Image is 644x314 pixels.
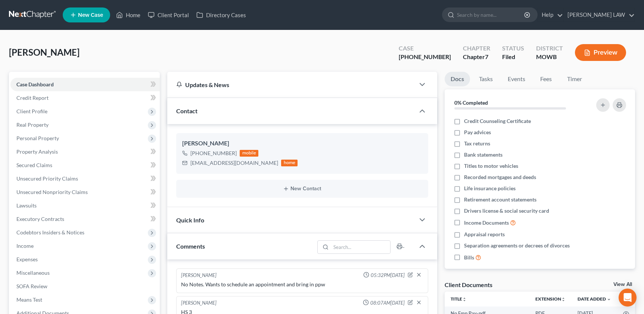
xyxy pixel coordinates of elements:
[193,8,250,22] a: Directory Cases
[473,72,499,86] a: Tasks
[16,121,49,128] span: Real Property
[16,296,42,303] span: Means Test
[10,280,160,293] a: SOFA Review
[182,139,422,148] div: [PERSON_NAME]
[613,282,632,287] a: View All
[78,12,103,18] span: New Case
[502,72,531,86] a: Events
[16,189,88,195] span: Unsecured Nonpriority Claims
[16,256,38,262] span: Expenses
[464,151,503,158] span: Bank statements
[16,135,59,141] span: Personal Property
[144,8,193,22] a: Client Portal
[176,81,405,89] div: Updates & News
[454,99,488,106] strong: 0% Completed
[464,129,491,136] span: Pay advices
[16,216,64,222] span: Executory Contracts
[370,299,405,307] span: 08:07AM[DATE]
[538,8,563,22] a: Help
[464,117,531,125] span: Credit Counseling Certificate
[176,107,197,114] span: Contact
[16,95,49,101] span: Credit Report
[240,150,258,157] div: mobile
[181,299,217,307] div: [PERSON_NAME]
[445,281,492,289] div: Client Documents
[485,53,488,60] span: 7
[16,283,47,289] span: SOFA Review
[464,140,490,147] span: Tax returns
[176,216,204,224] span: Quick Info
[464,231,505,238] span: Appraisal reports
[561,72,588,86] a: Timer
[502,53,524,61] div: Filed
[536,53,563,61] div: MOWB
[451,296,467,302] a: Titleunfold_more
[10,185,160,199] a: Unsecured Nonpriority Claims
[534,72,558,86] a: Fees
[463,53,490,61] div: Chapter
[16,202,37,209] span: Lawsuits
[463,44,490,53] div: Chapter
[10,91,160,105] a: Credit Report
[464,185,516,192] span: Life insurance policies
[535,296,566,302] a: Extensionunfold_more
[16,162,52,168] span: Secured Claims
[9,47,80,58] span: [PERSON_NAME]
[464,173,536,181] span: Recorded mortgages and deeds
[182,186,422,192] button: New Contact
[464,196,536,203] span: Retirement account statements
[564,8,635,22] a: [PERSON_NAME] LAW
[190,159,278,167] div: [EMAIL_ADDRESS][DOMAIN_NAME]
[399,53,451,61] div: [PHONE_NUMBER]
[16,270,50,276] span: Miscellaneous
[16,175,78,182] span: Unsecured Priority Claims
[16,243,34,249] span: Income
[10,158,160,172] a: Secured Claims
[399,44,451,53] div: Case
[464,219,509,227] span: Income Documents
[16,108,47,114] span: Client Profile
[10,212,160,226] a: Executory Contracts
[502,44,524,53] div: Status
[464,162,518,170] span: Titles to motor vehicles
[190,150,237,157] div: [PHONE_NUMBER]
[181,281,423,288] div: No Notes. Wants to schedule an appointment and bring in ppw
[578,296,611,302] a: Date Added expand_more
[575,44,626,61] button: Preview
[16,81,54,87] span: Case Dashboard
[619,289,637,307] div: Open Intercom Messenger
[10,172,160,185] a: Unsecured Priority Claims
[607,297,611,302] i: expand_more
[536,44,563,53] div: District
[462,297,467,302] i: unfold_more
[457,8,525,22] input: Search by name...
[561,297,566,302] i: unfold_more
[16,229,84,235] span: Codebtors Insiders & Notices
[16,148,58,155] span: Property Analysis
[176,243,205,250] span: Comments
[112,8,144,22] a: Home
[181,272,217,279] div: [PERSON_NAME]
[281,160,298,166] div: home
[10,199,160,212] a: Lawsuits
[331,241,390,253] input: Search...
[445,72,470,86] a: Docs
[464,254,474,261] span: Bills
[464,242,570,249] span: Separation agreements or decrees of divorces
[10,78,160,91] a: Case Dashboard
[371,272,405,279] span: 05:32PM[DATE]
[10,145,160,158] a: Property Analysis
[464,207,549,215] span: Drivers license & social security card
